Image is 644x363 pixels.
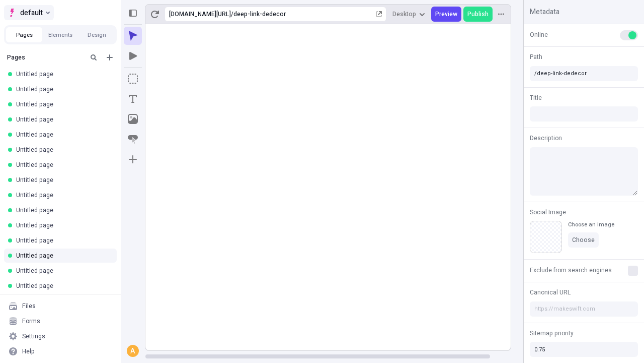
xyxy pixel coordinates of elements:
[388,7,429,22] button: Desktop
[124,90,142,108] button: Text
[169,10,231,18] div: [URL][DOMAIN_NAME]
[16,161,109,169] div: Untitled page
[16,267,109,275] div: Untitled page
[124,110,142,128] button: Image
[104,51,116,64] button: Add new
[16,236,109,245] div: Untitled page
[530,52,542,62] span: Path
[22,317,40,325] div: Forms
[4,5,54,20] button: Select site
[16,146,109,154] div: Untitled page
[16,85,109,93] div: Untitled page
[568,221,614,228] div: Choose an image
[435,10,457,18] span: Preview
[16,131,109,139] div: Untitled page
[16,221,109,229] div: Untitled page
[467,10,489,18] span: Publish
[463,7,493,22] button: Publish
[16,206,109,214] div: Untitled page
[16,252,109,260] div: Untitled page
[530,93,542,102] span: Title
[392,10,416,18] span: Desktop
[530,266,612,275] span: Exclude from search engines
[530,208,566,217] span: Social Image
[16,282,109,290] div: Untitled page
[16,115,109,124] div: Untitled page
[16,100,109,108] div: Untitled page
[16,176,109,184] div: Untitled page
[568,232,599,248] button: Choose
[530,288,571,297] span: Canonical URL
[22,332,45,340] div: Settings
[22,347,35,355] div: Help
[22,302,36,310] div: Files
[572,236,595,244] span: Choose
[530,134,562,143] span: Description
[431,7,461,22] button: Preview
[16,191,109,199] div: Untitled page
[530,301,638,317] input: https://makeswift.com
[124,70,142,88] button: Box
[7,53,84,62] div: Pages
[20,7,43,19] span: default
[233,10,374,18] div: deep-link-dedecor
[6,27,42,42] button: Pages
[530,329,574,338] span: Sitemap priority
[530,30,548,39] span: Online
[231,10,233,18] div: /
[124,130,142,148] button: Button
[16,70,109,78] div: Untitled page
[42,27,78,42] button: Elements
[130,346,135,357] span: A
[78,27,115,42] button: Design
